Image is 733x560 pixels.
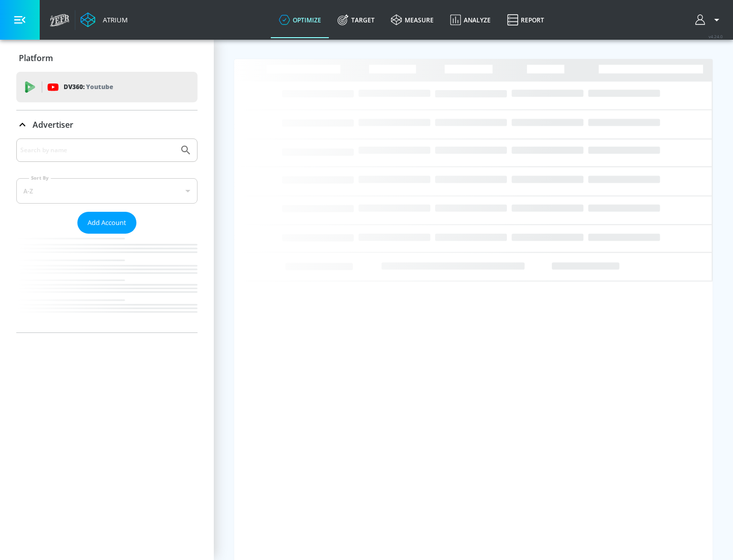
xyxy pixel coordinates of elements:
[16,234,198,332] nav: list of Advertiser
[271,2,329,38] a: optimize
[64,81,113,93] p: DV360:
[99,15,128,24] div: Atrium
[16,72,198,102] div: DV360: Youtube
[16,138,198,332] div: Advertiser
[80,12,128,27] a: Atrium
[33,119,73,130] p: Advertiser
[16,178,198,204] div: A-Z
[709,34,723,39] span: v 4.24.0
[20,144,175,157] input: Search by name
[77,212,136,234] button: Add Account
[19,52,53,64] p: Platform
[329,2,383,38] a: Target
[383,2,442,38] a: measure
[499,2,552,38] a: Report
[16,110,198,139] div: Advertiser
[16,44,198,72] div: Platform
[86,81,113,92] p: Youtube
[29,175,51,181] label: Sort By
[88,217,126,229] span: Add Account
[442,2,499,38] a: Analyze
